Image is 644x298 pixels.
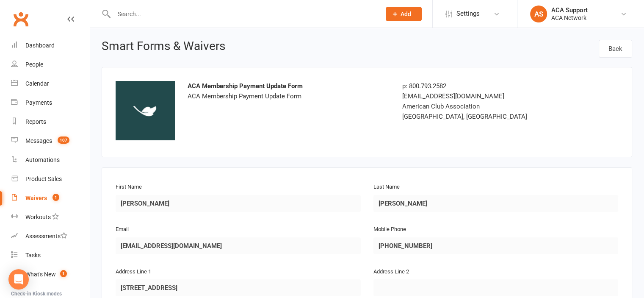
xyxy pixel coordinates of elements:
[402,101,561,111] div: American Club Association
[116,267,151,276] label: Address Line 1
[116,81,175,140] img: dec9fb3c-c5a5-4ab6-9280-d26378702e35.jpeg
[373,267,409,276] label: Address Line 2
[11,265,89,284] a: What's New1
[11,227,89,246] a: Assessments
[11,36,89,55] a: Dashboard
[25,61,43,68] div: People
[402,111,561,122] div: [GEOGRAPHIC_DATA], [GEOGRAPHIC_DATA]
[456,4,480,23] span: Settings
[11,93,89,112] a: Payments
[25,156,60,163] div: Automations
[551,14,588,22] div: ACA Network
[8,269,29,290] div: Open Intercom Messenger
[11,150,89,170] a: Automations
[11,112,89,131] a: Reports
[11,55,89,74] a: People
[530,6,547,22] div: AS
[11,246,89,265] a: Tasks
[402,81,561,91] div: p: 800.793.2582
[373,183,400,192] label: Last Name
[25,175,62,182] div: Product Sales
[11,74,89,93] a: Calendar
[116,225,129,234] label: Email
[25,233,67,240] div: Assessments
[25,214,51,220] div: Workouts
[60,270,67,277] span: 1
[11,208,89,227] a: Workouts
[25,252,41,259] div: Tasks
[11,170,89,189] a: Product Sales
[116,183,142,192] label: First Name
[373,225,406,234] label: Mobile Phone
[102,40,225,55] h1: Smart Forms & Waivers
[551,6,588,14] div: ACA Support
[111,8,375,20] input: Search...
[25,42,55,49] div: Dashboard
[386,7,422,21] button: Add
[25,118,46,125] div: Reports
[402,91,561,101] div: [EMAIL_ADDRESS][DOMAIN_NAME]
[25,137,52,144] div: Messages
[188,81,390,101] div: ACA Membership Payment Update Form
[11,189,89,208] a: Waivers 1
[401,11,411,17] span: Add
[58,136,69,144] span: 107
[188,82,303,90] strong: ACA Membership Payment Update Form
[599,40,632,58] a: Back
[25,80,49,87] div: Calendar
[10,8,31,30] a: Clubworx
[11,131,89,150] a: Messages 107
[25,99,52,106] div: Payments
[25,271,56,278] div: What's New
[25,195,47,201] div: Waivers
[53,194,59,201] span: 1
